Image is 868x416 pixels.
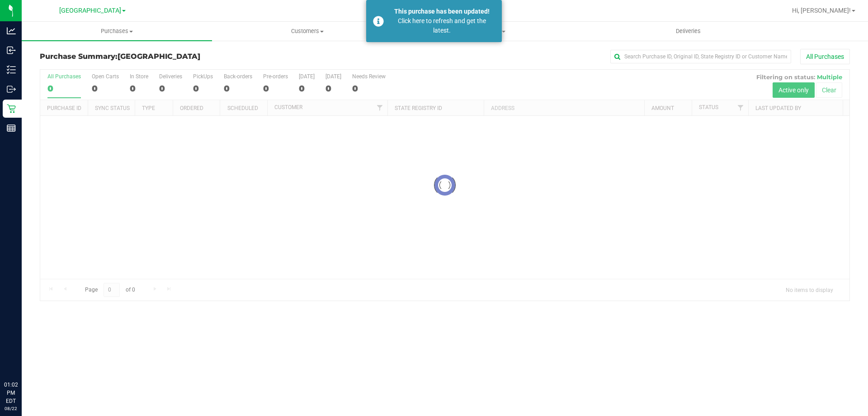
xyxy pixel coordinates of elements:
[792,7,851,14] span: Hi, [PERSON_NAME]!
[212,22,402,41] a: Customers
[212,27,402,35] span: Customers
[7,124,16,133] inline-svg: Reports
[800,49,850,64] button: All Purchases
[7,85,16,94] inline-svg: Outbound
[9,344,36,371] iframe: Resource center
[7,46,16,55] inline-svg: Inbound
[22,27,212,35] span: Purchases
[118,52,200,61] span: [GEOGRAPHIC_DATA]
[59,7,121,14] span: [GEOGRAPHIC_DATA]
[664,27,713,35] span: Deliveries
[389,7,495,16] div: This purchase has been updated!
[22,22,212,41] a: Purchases
[610,50,791,63] input: Search Purchase ID, Original ID, State Registry ID or Customer Name...
[40,53,310,61] h3: Purchase Summary:
[389,16,495,35] div: Click here to refresh and get the latest.
[7,104,16,113] inline-svg: Retail
[4,381,18,405] p: 01:02 PM EDT
[7,65,16,74] inline-svg: Inventory
[593,22,783,41] a: Deliveries
[4,405,18,412] p: 08/22
[7,26,16,35] inline-svg: Analytics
